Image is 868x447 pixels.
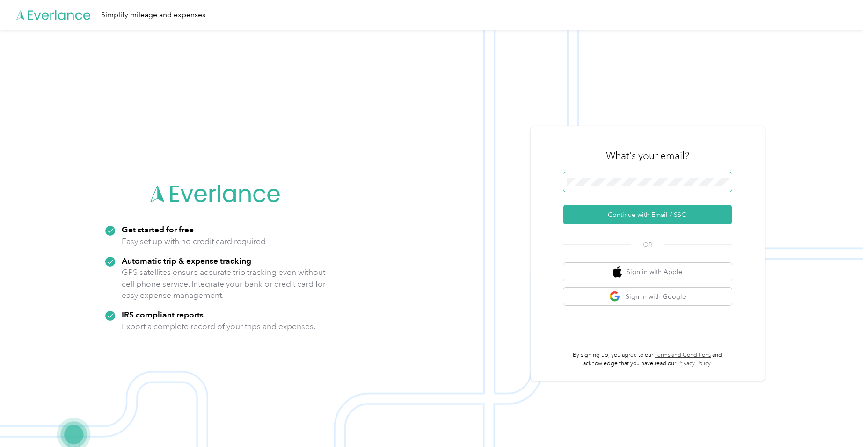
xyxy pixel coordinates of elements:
[613,266,622,278] img: apple logo
[122,256,251,266] strong: Automatic trip & expense tracking
[609,291,621,303] img: google logo
[678,360,711,367] a: Privacy Policy
[122,236,266,247] p: Easy set up with no credit card required
[101,9,205,21] div: Simplify mileage and expenses
[631,240,664,250] span: OR
[122,321,315,332] p: Export a complete record of your trips and expenses.
[122,310,204,319] strong: IRS compliant reports
[563,288,732,306] button: google logoSign in with Google
[655,352,711,359] a: Terms and Conditions
[563,351,732,368] p: By signing up, you agree to our and acknowledge that you have read our .
[563,263,732,281] button: apple logoSign in with Apple
[122,224,194,234] strong: Get started for free
[606,149,689,162] h3: What's your email?
[122,267,326,301] p: GPS satellites ensure accurate trip tracking even without cell phone service. Integrate your bank...
[563,205,732,224] button: Continue with Email / SSO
